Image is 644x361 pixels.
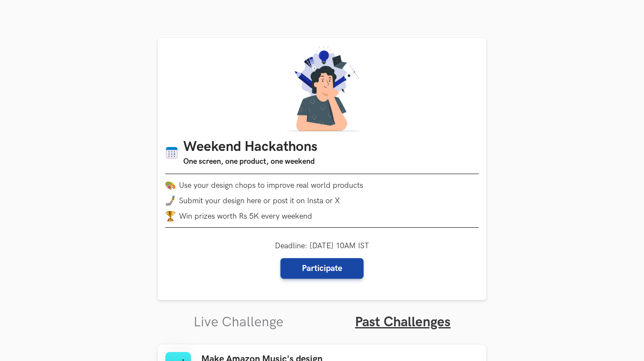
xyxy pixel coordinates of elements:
[281,45,363,131] img: A designer thinking
[165,146,178,159] img: Calendar icon
[194,314,283,331] a: Live Challenge
[165,180,176,190] img: palette.png
[158,300,486,331] ul: Tabs Interface
[275,241,369,279] div: Deadline: [DATE] 10AM IST
[355,314,450,331] a: Past Challenges
[280,258,364,279] a: Participate
[183,139,317,156] h1: Weekend Hackathons
[183,156,317,168] h3: One screen, one product, one weekend
[165,211,479,221] li: Win prizes worth Rs 5K every weekend
[179,196,340,205] span: Submit your design here or post it on Insta or X
[165,211,176,221] img: trophy.png
[165,180,479,190] li: Use your design chops to improve real world products
[165,196,176,206] img: mobile-in-hand.png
